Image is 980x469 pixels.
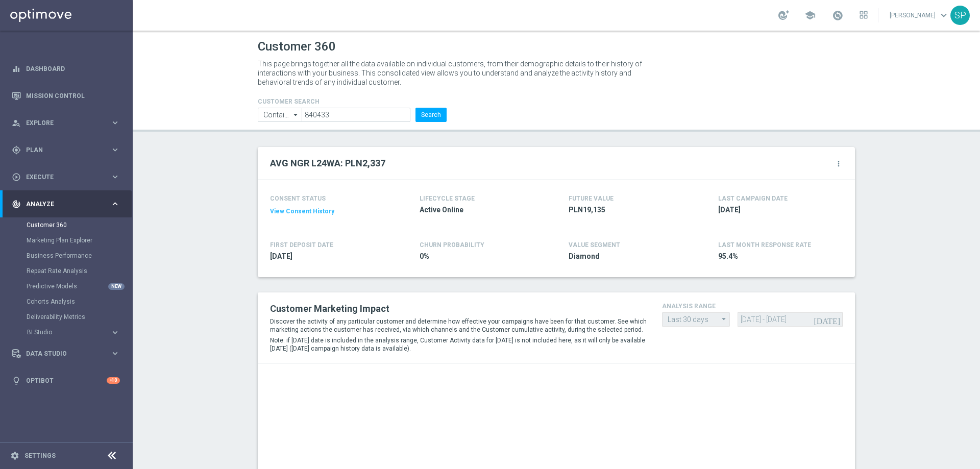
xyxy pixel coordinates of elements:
[569,195,614,202] h4: FUTURE VALUE
[11,173,120,181] button: play_circle_outline Execute keyboard_arrow_right
[415,108,447,122] button: Search
[10,451,19,460] i: settings
[270,252,389,261] span: 2015-05-05
[12,172,21,182] i: play_circle_outline
[12,376,21,385] i: lightbulb
[27,252,106,260] a: Business Performance
[270,336,647,353] p: Note: if [DATE] date is included in the analysis range, Customer Activity data for [DATE] is not ...
[107,377,120,384] div: +10
[11,65,120,73] button: equalizer Dashboard
[270,241,333,249] h4: FIRST DEPOSIT DATE
[270,317,647,334] p: Discover the activity of any particular customer and determine how effective your campaigns have ...
[662,303,843,310] h4: analysis range
[11,146,120,154] button: gps_fixed Plan keyboard_arrow_right
[26,201,110,207] span: Analyze
[258,98,447,105] h4: CUSTOMER SEARCH
[110,328,120,337] i: keyboard_arrow_right
[12,118,110,128] div: Explore
[27,221,106,229] a: Customer 360
[27,248,132,263] div: Business Performance
[26,147,110,153] span: Plan
[420,252,539,261] span: 0%
[420,205,539,215] span: Active Online
[27,309,132,325] div: Deliverability Metrics
[27,329,110,335] div: BI Studio
[110,349,120,358] i: keyboard_arrow_right
[110,145,120,155] i: keyboard_arrow_right
[719,313,729,326] i: arrow_drop_down
[12,82,120,109] div: Mission Control
[27,298,106,306] a: Cohorts Analysis
[12,349,110,358] div: Data Studio
[569,252,688,261] span: Diamond
[27,233,132,248] div: Marketing Plan Explorer
[258,108,302,122] input: Contains
[569,205,688,215] span: PLN19,135
[258,39,855,54] h1: Customer 360
[835,160,843,168] i: more_vert
[27,236,106,244] a: Marketing Plan Explorer
[718,195,788,202] h4: LAST CAMPAIGN DATE
[11,119,120,127] button: person_search Explore keyboard_arrow_right
[27,294,132,309] div: Cohorts Analysis
[291,108,301,121] i: arrow_drop_down
[302,108,410,122] input: Enter CID, Email, name or phone
[26,174,110,180] span: Execute
[11,200,120,208] button: track_changes Analyze keyboard_arrow_right
[27,263,132,279] div: Repeat Rate Analysis
[804,10,816,21] span: school
[12,55,120,82] div: Dashboard
[27,328,120,336] button: BI Studio keyboard_arrow_right
[258,59,651,87] p: This page brings together all the data available on individual customers, from their demographic ...
[26,351,110,357] span: Data Studio
[718,252,838,261] span: 95.4%
[27,313,106,321] a: Deliverability Metrics
[12,172,110,182] div: Execute
[26,120,110,126] span: Explore
[110,172,120,182] i: keyboard_arrow_right
[27,279,132,294] div: Predictive Models
[569,241,620,249] h4: VALUE SEGMENT
[718,241,811,249] span: LAST MONTH RESPONSE RATE
[27,325,132,340] div: BI Studio
[950,6,970,25] div: SP
[26,55,120,82] a: Dashboard
[11,350,120,358] button: Data Studio keyboard_arrow_right
[12,64,21,73] i: equalizer
[718,205,838,215] span: 2025-08-12
[27,329,100,335] span: BI Studio
[270,207,334,216] button: View Consent History
[27,282,106,290] a: Predictive Models
[12,367,120,394] div: Optibot
[270,195,389,202] h4: CONSENT STATUS
[662,312,730,327] input: Last 30 days
[11,377,120,385] button: lightbulb Optibot +10
[24,453,56,459] a: Settings
[26,367,107,394] a: Optibot
[110,118,120,128] i: keyboard_arrow_right
[938,10,949,21] span: keyboard_arrow_down
[108,283,125,290] div: NEW
[270,157,385,169] h2: AVG NGR L24WA: PLN2,337
[420,195,475,202] h4: LIFECYCLE STAGE
[26,82,120,109] a: Mission Control
[11,92,120,100] button: Mission Control
[889,8,950,23] a: [PERSON_NAME]keyboard_arrow_down
[12,200,21,209] i: track_changes
[12,145,21,155] i: gps_fixed
[12,145,110,155] div: Plan
[270,303,647,315] h2: Customer Marketing Impact
[12,200,110,209] div: Analyze
[12,118,21,128] i: person_search
[110,199,120,209] i: keyboard_arrow_right
[27,267,106,275] a: Repeat Rate Analysis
